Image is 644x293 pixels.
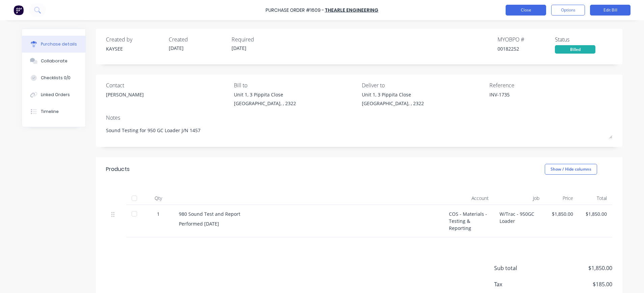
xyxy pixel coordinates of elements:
a: Thearle Engineering [325,7,378,13]
div: Required [232,35,289,43]
div: Linked Orders [41,92,70,98]
div: Purchase Order #1609 - [266,7,324,14]
img: Factory [14,5,24,15]
div: W/Trac - 950GC Loader [494,205,545,237]
button: Checklists 0/0 [22,69,85,86]
div: Contact [106,81,229,89]
div: Products [106,165,130,173]
div: Price [545,192,579,205]
div: Notes [106,114,612,122]
div: KAYSEE [106,45,163,52]
div: [PERSON_NAME] [106,91,144,98]
div: 980 Sound Test and Report [179,210,438,217]
div: Unit 1, 3 Pippita Close [362,91,424,98]
div: 00182252 [498,45,555,52]
div: $1,850.00 [550,210,573,217]
div: Performed [DATE] [179,220,438,227]
div: Checklists 0/0 [41,75,71,81]
div: Deliver to [362,81,485,89]
div: Qty [143,192,173,205]
button: Show / Hide columns [545,164,597,175]
span: Sub total [494,264,545,272]
span: $185.00 [545,280,612,288]
div: Unit 1, 3 Pippita Close [234,91,296,98]
button: Timeline [22,103,85,120]
div: Job [494,192,545,205]
div: Purchase details [41,41,77,47]
div: [GEOGRAPHIC_DATA], , 2322 [234,100,296,107]
button: Options [551,5,585,16]
div: COS - Materials - Testing & Reporting [444,205,494,237]
div: Bill to [234,81,357,89]
span: Tax [494,280,545,288]
div: Reference [489,81,612,89]
div: 1 [149,210,168,217]
textarea: INV-1735 [489,91,574,106]
div: Timeline [41,109,59,115]
button: Collaborate [22,53,85,69]
button: Close [506,5,546,16]
span: $1,850.00 [545,264,612,272]
div: Total [579,192,612,205]
div: MYOB PO # [498,35,555,43]
button: Edit Bill [590,5,630,16]
div: $1,850.00 [584,210,607,217]
div: Created [169,35,226,43]
div: Billed [555,45,595,54]
div: Collaborate [41,58,68,64]
div: [GEOGRAPHIC_DATA], , 2322 [362,100,424,107]
textarea: Sound Testing for 950 GC Loader J/N 1457 [106,123,612,139]
div: Created by [106,35,163,43]
div: Account [444,192,494,205]
button: Purchase details [22,36,85,53]
div: Status [555,35,612,43]
button: Linked Orders [22,86,85,103]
